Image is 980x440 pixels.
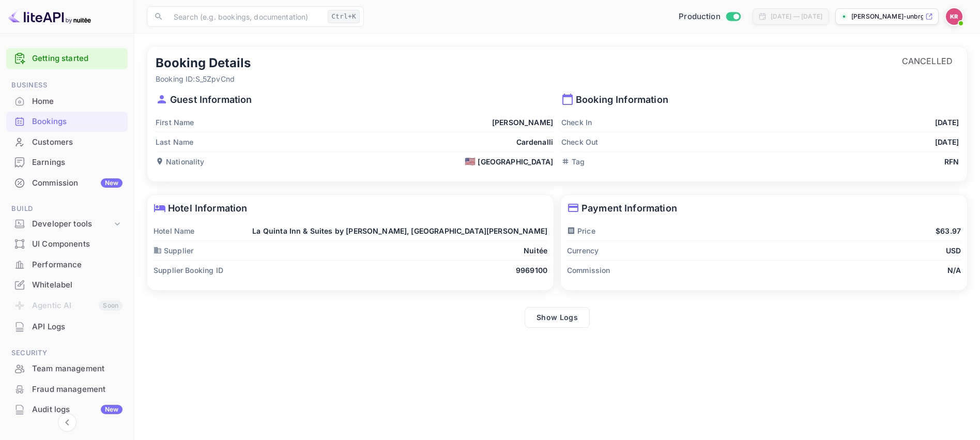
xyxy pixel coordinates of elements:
p: [DATE] [935,117,959,128]
span: Business [6,80,128,91]
div: Home [32,96,122,108]
p: N/A [947,265,961,276]
p: $63.97 [936,225,961,236]
div: Switch to Sandbox mode [675,11,744,23]
div: Audit logsNew [6,400,128,420]
span: Production [679,11,721,23]
div: Ctrl+K [328,10,360,23]
div: Fraud management [32,384,122,396]
span: Build [6,203,128,215]
p: 9969100 [516,265,547,276]
p: Price [567,225,595,236]
a: Performance [6,255,128,274]
div: New [101,178,122,188]
a: Getting started [32,53,122,65]
a: UI Components [6,234,128,253]
img: LiteAPI logo [8,8,91,25]
h5: Booking Details [156,55,251,71]
a: Earnings [6,153,128,172]
p: Payment Information [567,201,961,215]
div: UI Components [6,234,128,254]
a: Team management [6,359,128,378]
div: UI Components [32,238,122,250]
div: Performance [6,255,128,275]
a: Whitelabel [6,275,128,294]
div: Bookings [32,116,122,128]
div: Audit logs [32,404,122,416]
p: Booking Information [561,93,959,107]
div: API Logs [6,317,128,337]
a: Bookings [6,112,128,131]
p: First Name [156,117,194,128]
p: Hotel Information [154,201,547,215]
div: Team management [6,359,128,379]
p: Supplier Booking ID [154,265,223,276]
p: RFN [944,156,959,167]
div: Earnings [6,153,128,173]
p: Guest Information [156,93,553,107]
p: Check Out [561,136,598,147]
div: Customers [6,132,128,153]
p: [PERSON_NAME]-unbrg.[PERSON_NAME]... [851,12,923,21]
span: CANCELLED [896,56,959,66]
span: 🇺🇸 [465,157,476,166]
div: Commission [32,177,122,189]
a: Audit logsNew [6,400,128,419]
a: Customers [6,132,128,151]
div: Fraud management [6,380,128,400]
div: Whitelabel [6,275,128,295]
p: [PERSON_NAME] [492,117,553,128]
input: Search (e.g. bookings, documentation) [167,6,324,27]
p: Commission [567,265,610,276]
p: Hotel Name [154,225,195,236]
div: Developer tools [32,218,112,230]
div: Team management [32,363,122,375]
p: USD [946,245,961,256]
span: Security [6,347,128,359]
p: Currency [567,245,599,256]
p: Last Name [156,136,193,147]
div: Bookings [6,112,128,132]
button: Collapse navigation [58,413,76,432]
div: [DATE] — [DATE] [771,12,822,21]
a: Fraud management [6,380,128,399]
p: La Quinta Inn & Suites by [PERSON_NAME], [GEOGRAPHIC_DATA][PERSON_NAME] [252,225,547,236]
a: CommissionNew [6,173,128,192]
p: Tag [561,156,585,167]
div: Performance [32,259,122,271]
p: Nuitée [524,245,547,256]
div: Earnings [32,157,122,169]
button: Show Logs [525,307,590,328]
div: Customers [32,136,122,148]
div: Whitelabel [32,279,122,291]
img: Kobus Roux [946,8,962,25]
div: New [101,405,122,414]
div: Getting started [6,48,128,69]
div: API Logs [32,321,122,333]
p: Check In [561,117,592,128]
div: Developer tools [6,215,128,233]
div: Home [6,92,128,112]
p: Nationality [156,156,205,167]
div: CommissionNew [6,173,128,193]
p: Booking ID: S_5ZpvCnd [156,73,251,84]
p: Cardenalli [516,136,554,147]
a: Home [6,92,128,111]
p: Supplier [154,245,193,256]
div: [GEOGRAPHIC_DATA] [465,156,553,167]
a: API Logs [6,317,128,336]
p: [DATE] [935,136,959,147]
